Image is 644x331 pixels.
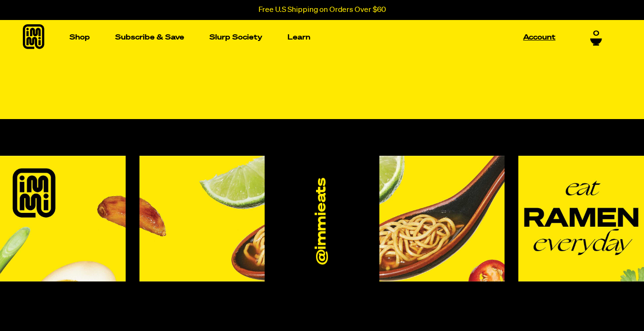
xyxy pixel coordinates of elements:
a: Subscribe & Save [111,30,188,45]
p: Free U.S Shipping on Orders Over $60 [258,6,386,14]
a: Slurp Society [206,30,266,45]
span: 0 [593,30,599,38]
a: Account [519,30,559,45]
img: Instagram [518,156,644,281]
a: 0 [590,30,602,46]
img: Instagram [379,156,505,281]
nav: Main navigation [66,20,559,55]
img: Instagram [139,156,265,281]
a: Learn [284,30,314,45]
a: Shop [66,30,94,45]
a: @immieats [314,178,330,264]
